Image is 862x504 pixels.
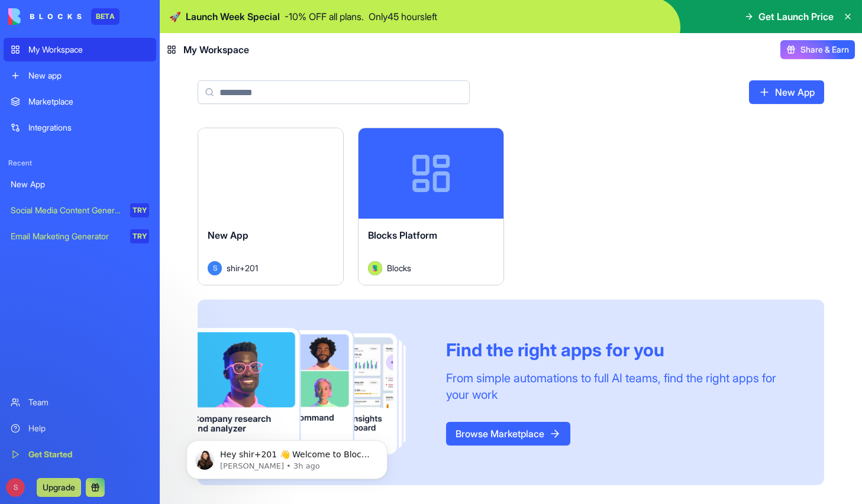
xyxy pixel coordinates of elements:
[358,128,504,285] a: Blocks PlatformAvatarBlocks
[28,96,149,108] div: Marketplace
[285,9,364,24] p: - 10 % OFF all plans.
[800,44,849,56] span: Share & Earn
[130,203,149,217] div: TRY
[37,478,81,497] button: Upgrade
[28,396,149,408] div: Team
[6,478,25,497] span: S
[130,229,149,243] div: TRY
[446,370,796,403] div: From simple automations to full AI teams, find the right apps for your work
[4,38,156,61] a: My Workspace
[169,415,405,498] iframe: Intercom notifications message
[169,9,181,24] span: 🚀
[749,80,824,104] a: New App
[4,391,156,414] a: Team
[446,339,796,360] div: Find the right apps for you
[4,443,156,466] a: Get Started
[387,262,411,274] span: Blocks
[28,448,149,460] div: Get Started
[4,199,156,222] a: Social Media Content GeneratorTRY
[208,229,248,241] span: New App
[369,9,437,24] p: Only 45 hours left
[446,422,570,446] a: Browse Marketplace
[183,43,249,57] span: My Workspace
[28,70,149,82] div: New app
[198,328,427,457] img: Frame_181_egmpey.png
[28,422,149,434] div: Help
[780,40,855,59] button: Share & Earn
[4,417,156,440] a: Help
[208,261,222,275] span: S
[4,173,156,196] a: New App
[28,122,149,134] div: Integrations
[8,8,82,25] img: logo
[227,262,258,274] span: shir+201
[8,8,120,25] a: BETA
[4,225,156,248] a: Email Marketing GeneratorTRY
[198,128,344,285] a: New AppSshir+201
[368,229,437,241] span: Blocks Platform
[4,116,156,139] a: Integrations
[758,9,834,24] span: Get Launch Price
[4,64,156,87] a: New app
[11,204,122,216] div: Social Media Content Generator
[4,158,156,168] span: Recent
[91,8,120,25] div: BETA
[11,178,149,190] div: New App
[11,230,122,242] div: Email Marketing Generator
[368,261,382,275] img: Avatar
[28,44,149,56] div: My Workspace
[186,9,280,24] span: Launch Week Special
[37,481,81,493] a: Upgrade
[4,90,156,113] a: Marketplace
